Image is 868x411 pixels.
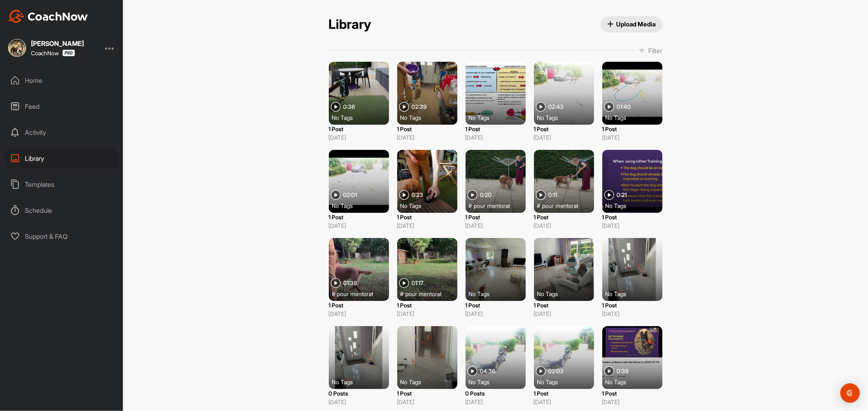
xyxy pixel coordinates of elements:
div: Library [4,148,119,169]
p: 1 Post [466,301,526,309]
span: 0:23 [412,192,424,198]
img: CoachNow Pro [62,50,75,56]
span: pour mentorat [474,201,510,210]
p: [DATE] [466,133,526,142]
p: [DATE] [534,309,594,318]
span: 0:39 [617,368,629,374]
div: # [400,290,461,298]
span: 02:39 [412,104,427,110]
p: 1 Post [397,125,457,133]
p: 1 Post [602,125,662,133]
span: pour mentorat [542,201,579,210]
span: 02:43 [549,104,564,110]
p: [DATE] [534,133,594,142]
span: 0:21 [617,192,627,198]
div: No Tags [400,113,461,121]
p: 1 Post [329,125,389,133]
p: 1 Post [602,213,662,221]
img: play [604,190,614,200]
p: [DATE] [466,309,526,318]
p: [DATE] [602,398,662,406]
h2: Library [329,17,372,32]
img: play [399,102,409,112]
div: [PERSON_NAME] [31,40,84,47]
img: square_4d35b6447a1165ac022d29d6669d2ae5.jpg [8,39,26,57]
div: # [332,290,392,298]
div: CoachNow [31,50,75,56]
span: pour mentorat [337,290,374,298]
p: [DATE] [397,309,457,318]
p: [DATE] [329,221,389,230]
p: [DATE] [602,221,662,230]
p: 1 Post [534,301,594,309]
span: 01:38 [343,280,357,286]
div: No Tags [606,113,666,121]
img: play [399,278,409,288]
p: 1 Post [466,213,526,221]
p: 1 Post [329,213,389,221]
span: 0:36 [343,104,355,110]
p: [DATE] [397,133,457,142]
p: Filter [649,46,662,56]
p: [DATE] [534,221,594,230]
img: play [331,278,341,288]
span: 02:03 [549,368,564,374]
p: [DATE] [329,309,389,318]
span: 0:11 [549,192,558,198]
div: # [537,201,597,210]
div: No Tags [537,378,597,386]
p: 1 Post [534,125,594,133]
span: 0:20 [480,192,492,198]
img: play [331,102,341,112]
div: Support & FAQ [4,226,119,247]
p: 1 Post [397,389,457,398]
p: 1 Post [534,389,594,398]
p: [DATE] [397,221,457,230]
p: [DATE] [602,309,662,318]
div: Activity [4,122,119,143]
p: [DATE] [397,398,457,406]
p: 1 Post [466,125,526,133]
div: Home [4,70,119,91]
img: CoachNow [8,10,88,23]
div: No Tags [606,378,666,386]
img: play [468,366,477,376]
img: play [536,190,546,200]
p: 1 Post [397,301,457,309]
span: 01:40 [617,104,631,110]
p: 1 Post [602,389,662,398]
p: 0 Posts [329,389,389,398]
img: play [536,102,546,112]
img: play [604,366,614,376]
div: Open Intercom Messenger [840,383,860,403]
p: [DATE] [329,133,389,142]
div: # [469,201,529,210]
div: No Tags [469,113,529,121]
img: play [399,190,409,200]
div: No Tags [469,290,529,298]
div: No Tags [537,113,597,121]
div: No Tags [606,290,666,298]
p: 1 Post [534,213,594,221]
div: No Tags [400,201,461,210]
img: play [468,190,477,200]
p: [DATE] [466,221,526,230]
p: [DATE] [466,398,526,406]
div: Templates [4,174,119,195]
p: 0 Posts [466,389,526,398]
p: 1 Post [329,301,389,309]
span: 02:01 [343,192,357,198]
p: [DATE] [602,133,662,142]
span: Upload Media [607,20,656,28]
span: 01:17 [412,280,424,286]
p: 1 Post [397,213,457,221]
div: No Tags [606,201,666,210]
div: No Tags [332,378,392,386]
div: Feed [4,96,119,117]
img: play [331,190,341,200]
button: Upload Media [601,16,662,32]
div: Schedule [4,200,119,221]
div: No Tags [332,201,392,210]
div: No Tags [537,290,597,298]
div: No Tags [400,378,461,386]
